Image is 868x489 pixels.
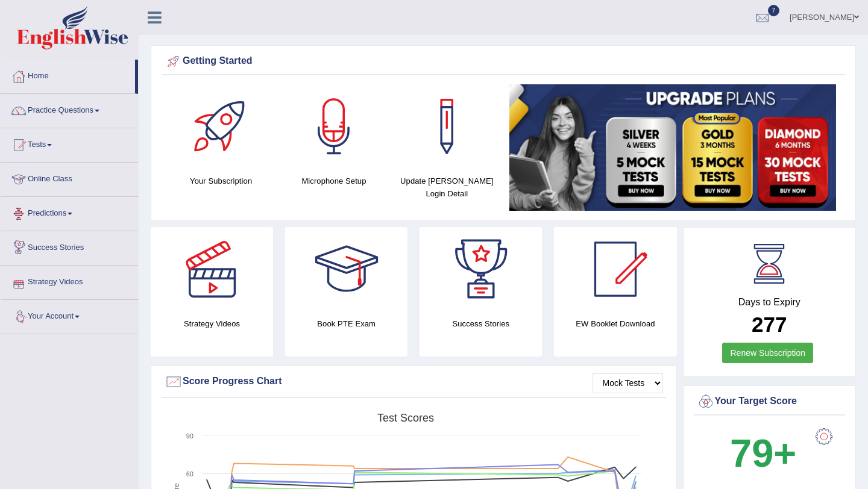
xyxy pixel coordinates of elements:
a: Renew Subscription [722,343,813,363]
h4: Book PTE Exam [285,317,407,330]
a: Home [1,60,135,90]
a: Success Stories [1,231,138,261]
h4: EW Booklet Download [554,317,676,330]
h4: Microphone Setup [283,175,384,187]
span: 7 [768,5,780,16]
tspan: Test scores [377,412,434,424]
text: 60 [186,470,193,478]
a: Online Class [1,163,138,193]
h4: Strategy Videos [151,317,273,330]
a: Strategy Videos [1,266,138,296]
div: Score Progress Chart [165,373,663,391]
h4: Update [PERSON_NAME] Login Detail [397,175,497,200]
a: Practice Questions [1,94,138,124]
text: 90 [186,432,193,440]
h4: Your Subscription [171,175,271,187]
b: 277 [752,313,787,336]
img: small5.jpg [509,84,836,211]
h4: Success Stories [420,317,542,330]
h4: Days to Expiry [697,297,843,308]
a: Tests [1,128,138,158]
div: Your Target Score [697,393,843,411]
div: Getting Started [165,52,842,70]
a: Your Account [1,300,138,330]
b: 79+ [730,431,796,475]
a: Predictions [1,197,138,227]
